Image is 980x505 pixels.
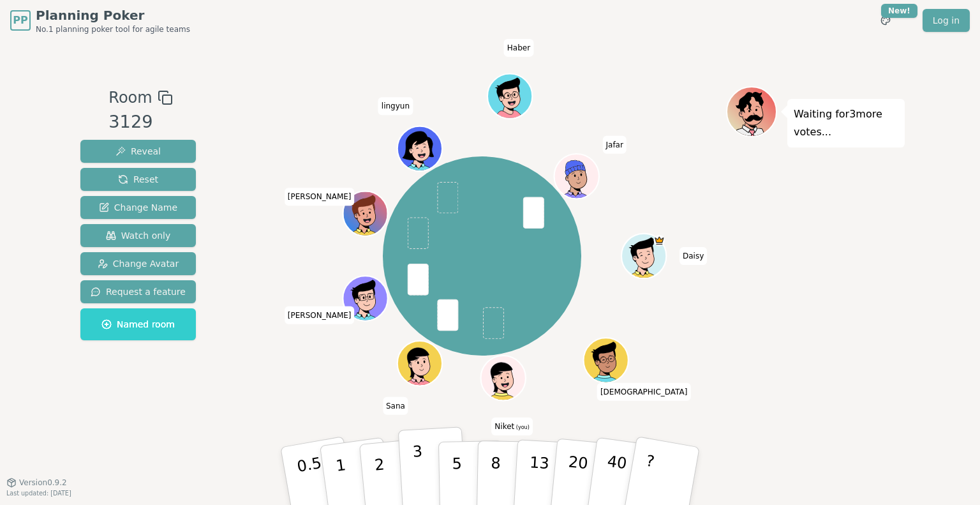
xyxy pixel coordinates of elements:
[6,490,71,497] span: Last updated: [DATE]
[491,418,532,435] span: Click to change your name
[80,140,196,163] button: Reveal
[106,229,171,242] span: Watch only
[36,24,190,34] span: No.1 planning poker tool for agile teams
[118,173,158,186] span: Reset
[91,285,186,298] span: Request a feature
[19,478,67,488] span: Version 0.9.2
[13,13,27,28] span: PP
[80,224,196,247] button: Watch only
[654,235,665,246] span: Daisy is the host
[101,318,175,331] span: Named room
[10,6,190,34] a: PPPlanning PokerNo.1 planning poker tool for agile teams
[285,306,355,324] span: Click to change your name
[98,257,179,270] span: Change Avatar
[602,136,626,154] span: Click to change your name
[80,168,196,191] button: Reset
[504,39,533,57] span: Click to change your name
[679,247,707,265] span: Click to change your name
[285,188,355,206] span: Click to change your name
[80,196,196,219] button: Change Name
[6,478,67,488] button: Version0.9.2
[99,201,177,214] span: Change Name
[597,383,690,401] span: Click to change your name
[108,86,152,109] span: Room
[115,145,161,158] span: Reveal
[874,9,897,32] button: New!
[80,280,196,303] button: Request a feature
[881,4,917,18] div: New!
[923,9,970,32] a: Log in
[794,105,898,141] p: Waiting for 3 more votes...
[514,425,530,430] span: (you)
[108,109,172,135] div: 3129
[36,6,190,24] span: Planning Poker
[482,357,524,399] button: Click to change your avatar
[80,308,196,340] button: Named room
[80,252,196,275] button: Change Avatar
[383,397,408,415] span: Click to change your name
[378,97,413,115] span: Click to change your name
